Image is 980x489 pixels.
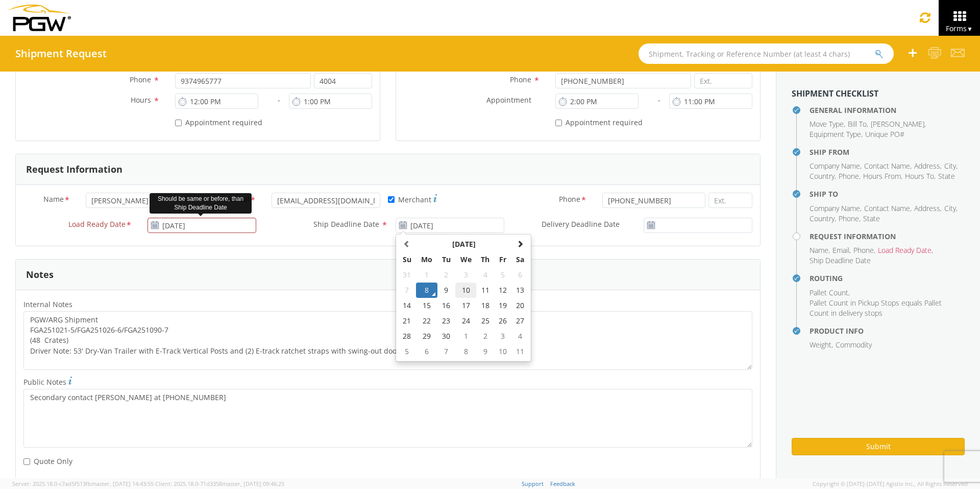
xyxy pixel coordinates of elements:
span: Appointment [486,95,531,105]
li: , [871,119,926,129]
span: Ship Deadline Date [313,219,379,229]
span: Address [914,161,940,171]
td: 14 [398,298,416,313]
span: Ship Deadline Date [810,255,871,265]
span: Internal Notes [23,299,72,309]
span: Load Ready Date [878,245,932,255]
span: Unique PO# [865,129,904,139]
input: Ext. [314,73,372,88]
a: Feedback [550,480,575,487]
span: Phone [559,194,580,206]
span: Company Name [810,161,860,171]
th: Mo [416,252,437,267]
input: Quote Only [23,458,30,465]
label: Quote Only [23,455,75,467]
td: 24 [455,313,477,329]
li: , [848,119,868,129]
td: 6 [416,344,437,359]
span: [PERSON_NAME] [871,119,924,129]
td: 19 [495,298,512,313]
td: 1 [455,329,477,344]
span: Phone [130,75,151,84]
span: Country [810,214,835,223]
li: , [839,214,861,224]
span: Hours [131,95,151,105]
input: Appointment required [555,120,562,126]
li: , [810,245,830,255]
span: Name [43,194,64,206]
span: Phone [510,75,531,84]
input: Ext. [708,193,752,208]
div: Should be same or before, than Ship Deadline Date [150,193,252,214]
li: , [810,171,836,181]
th: Tu [437,252,455,267]
li: , [864,203,912,214]
td: 7 [398,283,416,298]
td: 31 [398,267,416,283]
span: Public Notes [23,377,66,387]
td: 2 [476,329,494,344]
h4: Request Information [810,232,965,240]
td: 12 [495,283,512,298]
td: 22 [416,313,437,329]
li: , [810,161,862,171]
td: 11 [511,344,529,359]
td: 9 [476,344,494,359]
td: 10 [495,344,512,359]
span: master, [DATE] 09:46:25 [222,480,284,487]
span: - [658,95,660,105]
td: 26 [495,313,512,329]
td: 28 [398,329,416,344]
td: 8 [416,283,437,298]
h4: Product Info [810,327,965,335]
h3: Request Information [26,165,122,175]
th: We [455,252,477,267]
td: 17 [455,298,477,313]
li: , [864,161,912,171]
a: Support [522,480,544,487]
span: Load Ready Date [68,219,126,231]
input: Appointment required [175,120,182,126]
li: , [832,245,851,255]
td: 11 [476,283,494,298]
td: 6 [511,267,529,283]
h4: Ship From [810,148,965,156]
td: 10 [455,283,477,298]
span: Phone [839,171,859,181]
td: 27 [511,313,529,329]
span: City [944,161,956,171]
td: 18 [476,298,494,313]
li: , [905,171,936,181]
td: 16 [437,298,455,313]
th: Sa [511,252,529,267]
td: 23 [437,313,455,329]
td: 8 [455,344,477,359]
span: master, [DATE] 14:43:55 [91,480,154,487]
td: 4 [511,329,529,344]
td: 1 [416,267,437,283]
label: Appointment required [175,116,264,128]
td: 3 [455,267,477,283]
span: - [278,95,280,105]
span: Pallet Count [810,288,848,297]
span: Email [832,245,849,255]
li: , [810,129,863,139]
span: City [944,203,956,213]
span: Bill To [848,119,867,129]
li: , [810,203,862,214]
li: , [878,245,933,255]
th: Th [476,252,494,267]
td: 25 [476,313,494,329]
td: 30 [437,329,455,344]
label: Merchant [388,193,437,205]
th: Su [398,252,416,267]
li: , [863,171,902,181]
span: Client: 2025.18.0-71d3358 [155,480,284,487]
th: Fr [495,252,512,267]
img: pgw-form-logo-1aaa8060b1cc70fad034.png [8,5,71,31]
td: 15 [416,298,437,313]
li: , [914,203,942,214]
input: Shipment, Tracking or Reference Number (at least 4 chars) [639,43,894,64]
li: , [914,161,942,171]
span: Hours To [905,171,934,181]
